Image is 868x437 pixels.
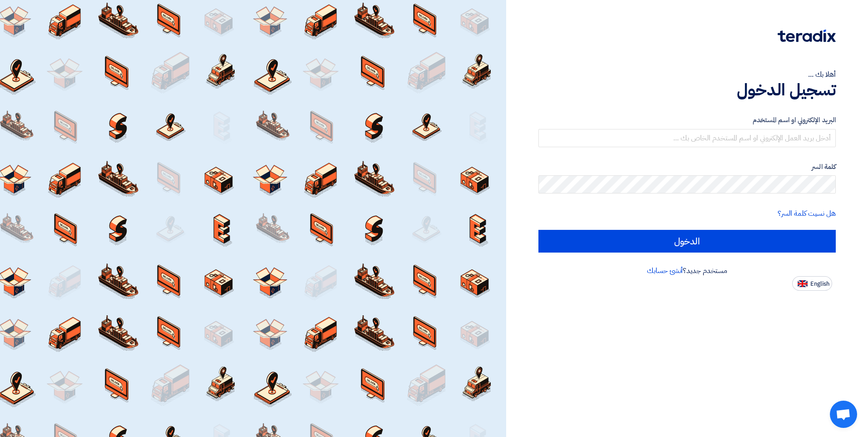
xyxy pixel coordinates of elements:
[538,69,836,80] div: أهلا بك ...
[778,30,836,42] img: Teradix logo
[538,115,836,125] label: البريد الإلكتروني او اسم المستخدم
[538,162,836,172] label: كلمة السر
[830,401,857,428] a: Open chat
[778,208,836,219] a: هل نسيت كلمة السر؟
[538,80,836,100] h1: تسجيل الدخول
[538,265,836,276] div: مستخدم جديد؟
[810,281,829,287] span: English
[792,276,832,291] button: English
[538,230,836,253] input: الدخول
[538,129,836,147] input: أدخل بريد العمل الإلكتروني او اسم المستخدم الخاص بك ...
[647,265,683,276] a: أنشئ حسابك
[798,280,808,287] img: en-US.png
